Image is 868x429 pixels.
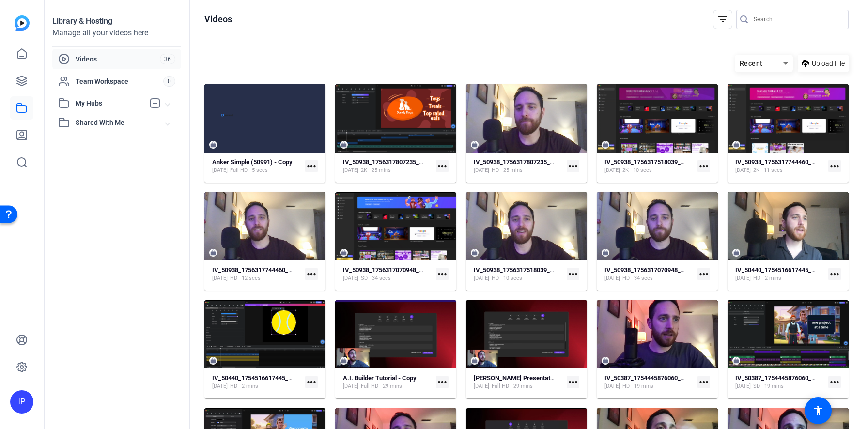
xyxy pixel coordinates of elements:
[436,160,449,172] mat-icon: more_horiz
[492,275,522,282] span: HD - 10 secs
[76,54,160,64] span: Videos
[76,77,163,86] span: Team Workspace
[697,376,710,388] mat-icon: more_horiz
[76,118,166,128] span: Shared With Me
[717,14,728,25] mat-icon: filter_list
[735,158,831,166] strong: IV_50938_1756317744460_screen
[828,268,841,280] mat-icon: more_horiz
[212,266,301,282] a: IV_50938_1756317744460_webcam[DATE]HD - 12 secs
[436,376,449,388] mat-icon: more_horiz
[604,266,694,282] a: IV_50938_1756317070948_webcam[DATE]HD - 34 secs
[735,266,824,282] a: IV_50440_1754516617445_webcam[DATE]HD - 2 mins
[474,266,563,282] a: IV_50938_1756317518039_webcam[DATE]HD - 10 secs
[604,158,694,174] a: IV_50938_1756317518039_screen[DATE]2K - 10 secs
[343,266,432,282] a: IV_50938_1756317070948_screen[DATE]SD - 34 secs
[343,374,432,390] a: A.I. Builder Tutorial - Copy[DATE]Full HD - 29 mins
[604,383,620,390] span: [DATE]
[230,275,261,282] span: HD - 12 secs
[204,14,232,25] h1: Videos
[230,383,258,390] span: HD - 2 mins
[343,167,358,174] span: [DATE]
[212,167,228,174] span: [DATE]
[753,275,781,282] span: HD - 2 mins
[76,98,144,108] span: My Hubs
[604,374,704,382] strong: IV_50387_1754445876060_webcam
[212,374,308,382] strong: IV_50440_1754516617445_screen
[15,15,30,31] img: blue-gradient.svg
[492,383,533,390] span: Full HD - 29 mins
[474,266,573,274] strong: IV_50938_1756317518039_webcam
[828,376,841,388] mat-icon: more_horiz
[735,275,751,282] span: [DATE]
[212,383,228,390] span: [DATE]
[828,160,841,172] mat-icon: more_horiz
[343,266,438,274] strong: IV_50938_1756317070948_screen
[10,390,33,414] div: IP
[622,275,653,282] span: HD - 34 secs
[812,405,824,416] mat-icon: accessibility
[622,167,652,174] span: 2K - 10 secs
[474,383,489,390] span: [DATE]
[212,158,301,174] a: Anker Simple (50991) - Copy[DATE]Full HD - 5 secs
[361,383,402,390] span: Full HD - 29 mins
[52,15,181,27] div: Library & Hosting
[740,60,763,67] span: Recent
[436,268,449,280] mat-icon: more_horiz
[753,167,783,174] span: 2K - 11 secs
[343,275,358,282] span: [DATE]
[567,376,579,388] mat-icon: more_horiz
[604,374,694,390] a: IV_50387_1754445876060_webcam[DATE]HD - 19 mins
[697,160,710,172] mat-icon: more_horiz
[492,167,523,174] span: HD - 25 mins
[474,158,563,174] a: IV_50938_1756317807235_webcam[DATE]HD - 25 mins
[212,374,301,390] a: IV_50440_1754516617445_screen[DATE]HD - 2 mins
[474,374,582,382] strong: [PERSON_NAME] Presentation (50387)
[212,266,312,274] strong: IV_50938_1756317744460_webcam
[735,266,835,274] strong: IV_50440_1754516617445_webcam
[604,266,704,274] strong: IV_50938_1756317070948_webcam
[812,59,845,69] span: Upload File
[343,158,438,166] strong: IV_50938_1756317807235_screen
[343,383,358,390] span: [DATE]
[305,160,318,172] mat-icon: more_horiz
[622,383,653,390] span: HD - 19 mins
[753,383,784,390] span: SD - 19 mins
[735,158,824,174] a: IV_50938_1756317744460_screen[DATE]2K - 11 secs
[52,93,181,113] mat-expansion-panel-header: My Hubs
[735,374,831,382] strong: IV_50387_1754445876060_screen
[604,167,620,174] span: [DATE]
[361,275,391,282] span: SD - 34 secs
[567,268,579,280] mat-icon: more_horiz
[474,158,573,166] strong: IV_50938_1756317807235_webcam
[474,374,563,390] a: [PERSON_NAME] Presentation (50387)[DATE]Full HD - 29 mins
[230,167,268,174] span: Full HD - 5 secs
[212,275,228,282] span: [DATE]
[735,383,751,390] span: [DATE]
[52,27,181,39] div: Manage all your videos here
[305,268,318,280] mat-icon: more_horiz
[160,54,175,64] span: 36
[735,374,824,390] a: IV_50387_1754445876060_screen[DATE]SD - 19 mins
[754,14,841,25] input: Search
[567,160,579,172] mat-icon: more_horiz
[798,55,849,72] button: Upload File
[474,275,489,282] span: [DATE]
[212,158,293,166] strong: Anker Simple (50991) - Copy
[604,158,700,166] strong: IV_50938_1756317518039_screen
[343,374,417,382] strong: A.I. Builder Tutorial - Copy
[474,167,489,174] span: [DATE]
[305,376,318,388] mat-icon: more_horiz
[735,167,751,174] span: [DATE]
[163,76,175,87] span: 0
[697,268,710,280] mat-icon: more_horiz
[343,158,432,174] a: IV_50938_1756317807235_screen[DATE]2K - 25 mins
[52,113,181,132] mat-expansion-panel-header: Shared With Me
[361,167,391,174] span: 2K - 25 mins
[604,275,620,282] span: [DATE]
